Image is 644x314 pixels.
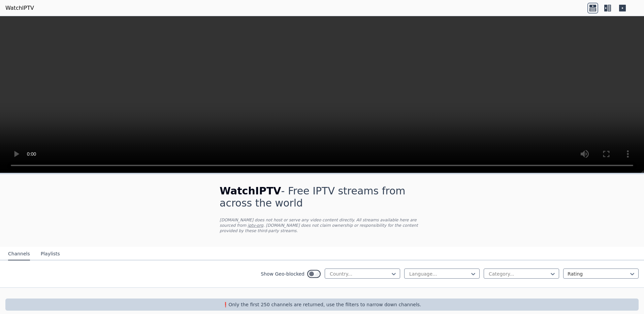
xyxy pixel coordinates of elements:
p: ❗️Only the first 250 channels are returned, use the filters to narrow down channels. [8,301,636,308]
button: Channels [8,248,30,260]
h1: - Free IPTV streams from across the world [220,185,424,209]
p: [DOMAIN_NAME] does not host or serve any video content directly. All streams available here are s... [220,217,424,233]
span: WatchIPTV [220,185,281,197]
label: Show Geo-blocked [261,271,304,277]
a: iptv-org [248,223,263,228]
a: WatchIPTV [5,4,34,12]
button: Playlists [41,248,60,260]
